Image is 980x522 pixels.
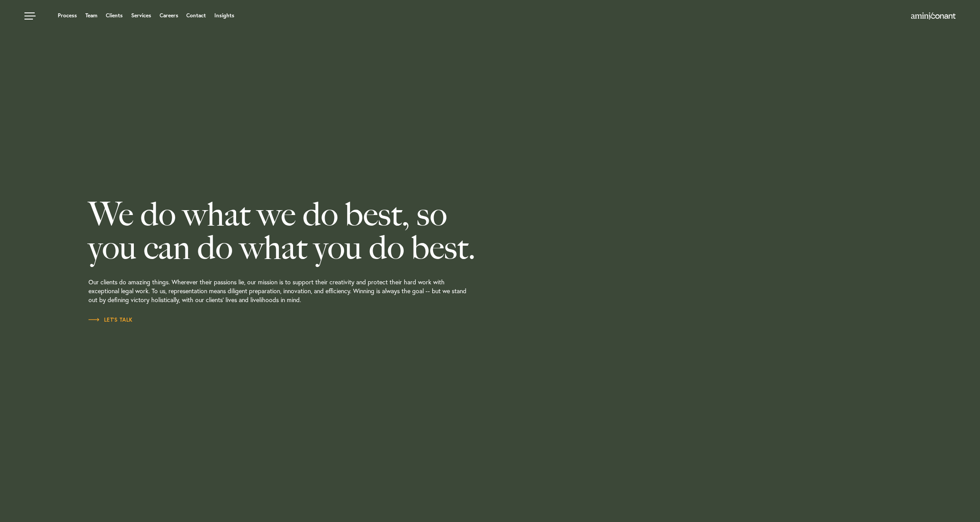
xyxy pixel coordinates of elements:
[106,13,123,18] a: Clients
[911,12,956,20] img: Amini & Conant
[85,13,97,18] a: Team
[131,13,151,18] a: Services
[88,198,565,264] h2: We do what we do best, so you can do what you do best.
[160,13,178,18] a: Careers
[214,13,234,18] a: Insights
[88,317,133,323] span: Let’s Talk
[88,264,565,315] p: Our clients do amazing things. Wherever their passions lie, our mission is to support their creat...
[88,315,133,324] a: Let’s Talk
[58,13,77,18] a: Process
[186,13,206,18] a: Contact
